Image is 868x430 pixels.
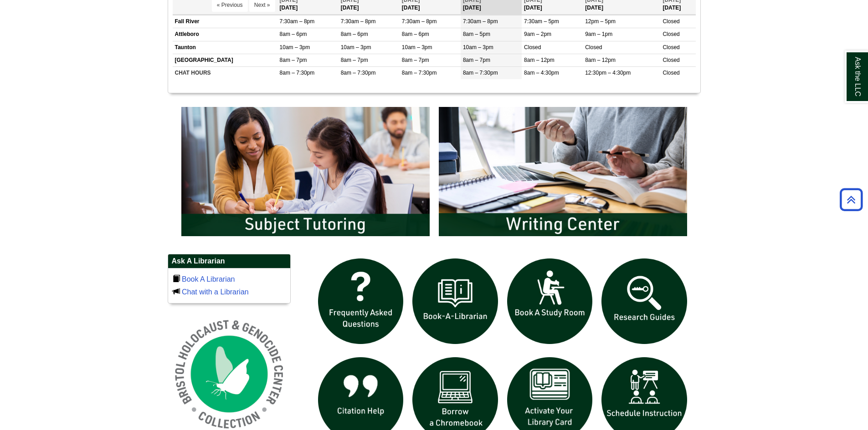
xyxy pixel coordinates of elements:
[503,254,597,349] img: book a study room icon links to book a study room web page
[463,18,498,25] span: 7:30am – 8pm
[280,18,315,25] span: 7:30am – 8pm
[280,70,315,76] span: 8am – 7:30pm
[663,31,679,37] span: Closed
[585,44,602,51] span: Closed
[341,31,368,37] span: 8am – 6pm
[182,275,235,283] a: Book A Librarian
[463,57,490,63] span: 8am – 7pm
[341,70,376,76] span: 8am – 7:30pm
[402,70,437,76] span: 8am – 7:30pm
[434,102,692,241] img: Writing Center Information
[182,288,249,296] a: Chat with a Librarian
[597,254,692,349] img: Research Guides icon links to research guides web page
[402,57,429,63] span: 8am – 7pm
[173,15,277,28] td: Fall River
[280,31,307,37] span: 8am – 6pm
[173,66,277,79] td: CHAT HOURS
[313,254,408,349] img: frequently asked questions
[524,18,559,25] span: 7:30am – 5pm
[524,44,541,51] span: Closed
[585,31,612,37] span: 9am – 1pm
[173,54,277,66] td: [GEOGRAPHIC_DATA]
[402,31,429,37] span: 8am – 6pm
[837,193,866,206] a: Back to Top
[463,31,490,37] span: 8am – 5pm
[341,57,368,63] span: 8am – 7pm
[341,44,371,51] span: 10am – 3pm
[463,70,498,76] span: 8am – 7:30pm
[168,254,290,268] h2: Ask A Librarian
[177,102,692,245] div: slideshow
[663,57,679,63] span: Closed
[173,41,277,54] td: Taunton
[280,44,310,51] span: 10am – 3pm
[585,18,616,25] span: 12pm – 5pm
[177,102,434,241] img: Subject Tutoring Information
[663,44,679,51] span: Closed
[341,18,376,25] span: 7:30am – 8pm
[524,70,559,76] span: 8am – 4:30pm
[524,57,555,63] span: 8am – 12pm
[663,18,679,25] span: Closed
[402,44,432,51] span: 10am – 3pm
[173,28,277,41] td: Attleboro
[463,44,493,51] span: 10am – 3pm
[585,57,616,63] span: 8am – 12pm
[408,254,503,349] img: Book a Librarian icon links to book a librarian web page
[524,31,551,37] span: 9am – 2pm
[663,70,679,76] span: Closed
[280,57,307,63] span: 8am – 7pm
[402,18,437,25] span: 7:30am – 8pm
[585,70,631,76] span: 12:30pm – 4:30pm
